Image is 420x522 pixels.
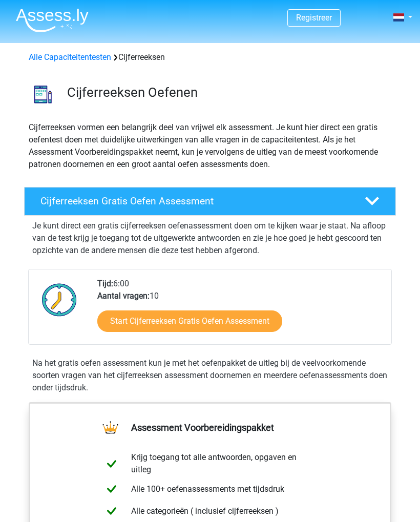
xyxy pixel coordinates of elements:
[16,8,89,32] img: Assessly
[296,13,332,23] a: Registreer
[25,51,395,64] div: Cijferreeksen
[97,279,113,288] b: Tijd:
[40,195,350,207] h4: Cijferreeksen Gratis Oefen Assessment
[28,357,392,394] div: Na het gratis oefen assessment kun je met het oefenpakket de uitleg bij de veelvoorkomende soorte...
[29,121,391,171] p: Cijferreeksen vormen een belangrijk deel van vrijwel elk assessment. Je kunt hier direct een grat...
[25,76,61,113] img: cijferreeksen
[29,52,111,62] a: Alle Capaciteitentesten
[37,278,82,322] img: Klok
[67,85,388,100] h3: Cijferreeksen Oefenen
[97,310,282,332] a: Start Cijferreeksen Gratis Oefen Assessment
[90,278,391,344] div: 6:00 10
[32,220,388,257] p: Je kunt direct een gratis cijferreeksen oefenassessment doen om te kijken waar je staat. Na afloo...
[97,291,150,301] b: Aantal vragen:
[20,187,400,216] a: Cijferreeksen Gratis Oefen Assessment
